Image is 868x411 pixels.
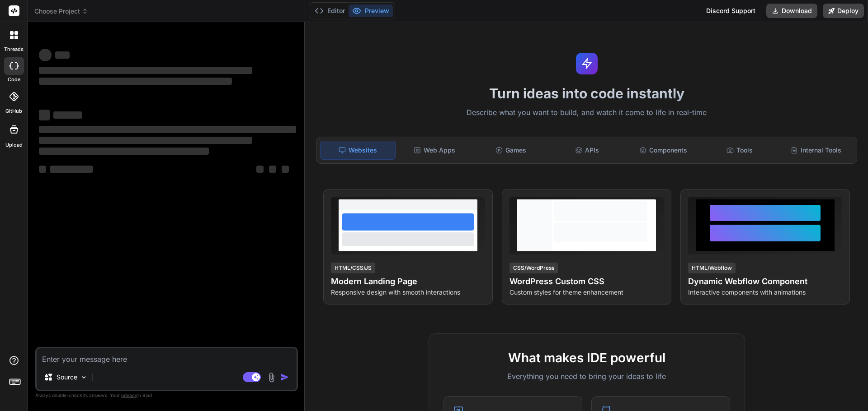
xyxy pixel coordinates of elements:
[509,275,664,288] h4: WordPress Custom CSS
[34,7,88,16] span: Choose Project
[35,391,298,400] p: Always double-check its answers. Your in Bind
[57,373,77,382] p: Source
[39,110,50,120] span: ‌
[39,137,252,144] span: ‌
[331,288,485,297] p: Responsive design with smooth interactions
[80,374,88,381] img: Pick Models
[701,4,761,18] div: Discord Support
[55,51,70,59] span: ‌
[443,371,730,382] p: Everything you need to bring your ideas to life
[778,141,853,160] div: Internal Tools
[688,288,842,297] p: Interactive components with animations
[39,148,209,155] span: ‌
[311,85,863,102] h1: Turn ideas into code instantly
[688,275,842,288] h4: Dynamic Webflow Component
[766,4,817,18] button: Download
[443,348,730,367] h2: What makes IDE powerful
[39,166,46,173] span: ‌
[39,78,232,85] span: ‌
[311,5,349,17] button: Editor
[349,5,393,17] button: Preview
[311,107,863,119] p: Describe what you want to build, and watch it come to life in real-time
[266,372,277,383] img: attachment
[50,166,93,173] span: ‌
[39,67,252,74] span: ‌
[703,141,777,160] div: Tools
[397,141,472,160] div: Web Apps
[320,141,396,160] div: Websites
[626,141,701,160] div: Components
[280,373,289,382] img: icon
[256,166,264,173] span: ‌
[5,141,23,149] label: Upload
[331,263,375,273] div: HTML/CSS/JS
[331,275,485,288] h4: Modern Landing Page
[5,107,22,115] label: GitHub
[823,4,864,18] button: Deploy
[282,166,289,173] span: ‌
[4,46,24,53] label: threads
[39,49,52,61] span: ‌
[509,263,558,273] div: CSS/WordPress
[8,76,20,83] label: code
[509,288,664,297] p: Custom styles for theme enhancement
[121,393,137,398] span: privacy
[688,263,736,273] div: HTML/Webflow
[53,111,82,119] span: ‌
[39,126,296,133] span: ‌
[550,141,624,160] div: APIs
[474,141,548,160] div: Games
[269,166,276,173] span: ‌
